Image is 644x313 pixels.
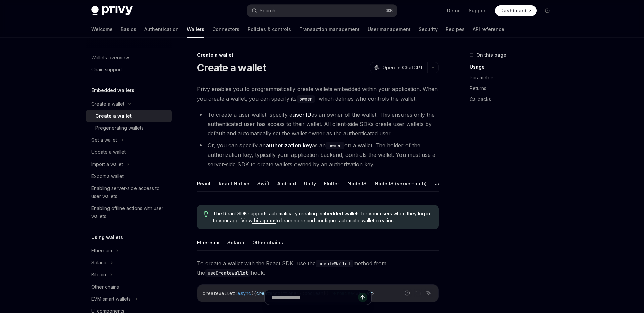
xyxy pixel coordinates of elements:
[197,110,439,138] li: To create a user wallet, specify a as an owner of the wallet. This ensures only the authenticated...
[91,86,135,95] h5: Embedded wallets
[86,158,172,170] button: Import a wallet
[375,176,427,191] button: NodeJS (server-auth)
[213,210,432,224] span: The React SDK supports automatically creating embedded wallets for your users when they log in to...
[370,62,427,73] button: Open in ChatGPT
[252,217,276,224] a: this guide
[91,148,126,156] div: Update a wallet
[227,235,244,250] button: Solana
[91,100,124,108] div: Create a wallet
[197,259,439,277] span: To create a wallet with the React SDK, use the method from the hook:
[419,21,438,38] a: Security
[469,7,487,14] a: Support
[326,142,344,149] code: owner
[197,62,266,74] h1: Create a wallet
[187,21,204,38] a: Wallets
[212,21,239,38] a: Connectors
[86,110,172,122] a: Create a wallet
[297,95,315,103] code: owner
[91,283,119,291] div: Other chains
[86,293,172,305] button: EVM smart wallets
[144,21,179,38] a: Authentication
[277,176,296,191] button: Android
[197,235,219,250] button: Ethereum
[316,260,353,267] code: createWallet
[91,6,133,15] img: dark logo
[542,5,553,16] button: Toggle dark mode
[347,176,367,191] button: NodeJS
[247,5,397,17] button: Search...⌘K
[324,176,339,191] button: Flutter
[91,233,123,241] h5: Using wallets
[91,184,168,200] div: Enabling server-side access to user wallets
[91,247,112,255] div: Ethereum
[95,112,132,120] div: Create a wallet
[386,8,393,13] span: ⌘ K
[86,134,172,146] button: Get a wallet
[197,84,439,103] span: Privy enables you to programmatically create wallets embedded within your application. When you c...
[470,83,558,94] a: Returns
[91,160,123,168] div: Import a wallet
[86,257,172,269] button: Solana
[204,211,208,217] svg: Tip
[205,269,251,277] code: useCreateWallet
[86,281,172,293] a: Other chains
[95,124,144,132] div: Pregenerating wallets
[91,204,168,221] div: Enabling offline actions with user wallets
[252,235,283,250] button: Other chains
[358,293,367,302] button: Send message
[470,62,558,72] a: Usage
[435,176,446,191] button: Java
[86,146,172,158] a: Update a wallet
[86,64,172,76] a: Chain support
[248,21,291,38] a: Policies & controls
[495,5,537,16] a: Dashboard
[304,176,316,191] button: Unity
[197,141,439,169] li: Or, you can specify an as an on a wallet. The holder of the authorization key, typically your app...
[292,111,311,118] strong: user ID
[299,21,360,38] a: Transaction management
[91,295,131,303] div: EVM smart wallets
[473,21,504,38] a: API reference
[91,54,129,62] div: Wallets overview
[219,176,249,191] button: React Native
[91,66,122,74] div: Chain support
[447,7,461,14] a: Demo
[266,142,312,149] strong: authorization key
[91,271,106,279] div: Bitcoin
[500,7,526,14] span: Dashboard
[86,52,172,64] a: Wallets overview
[86,182,172,202] a: Enabling server-side access to user wallets
[86,122,172,134] a: Pregenerating wallets
[197,52,439,58] div: Create a wallet
[86,202,172,223] a: Enabling offline actions with user wallets
[86,170,172,182] a: Export a wallet
[121,21,136,38] a: Basics
[91,136,117,144] div: Get a wallet
[197,176,211,191] button: React
[91,172,124,180] div: Export a wallet
[470,94,558,105] a: Callbacks
[271,290,358,305] input: Ask a question...
[446,21,465,38] a: Recipes
[260,7,278,15] div: Search...
[470,72,558,83] a: Parameters
[476,51,506,59] span: On this page
[86,269,172,281] button: Bitcoin
[86,245,172,257] button: Ethereum
[368,21,411,38] a: User management
[91,21,113,38] a: Welcome
[257,176,269,191] button: Swift
[91,259,106,267] div: Solana
[86,98,172,110] button: Create a wallet
[382,64,423,71] span: Open in ChatGPT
